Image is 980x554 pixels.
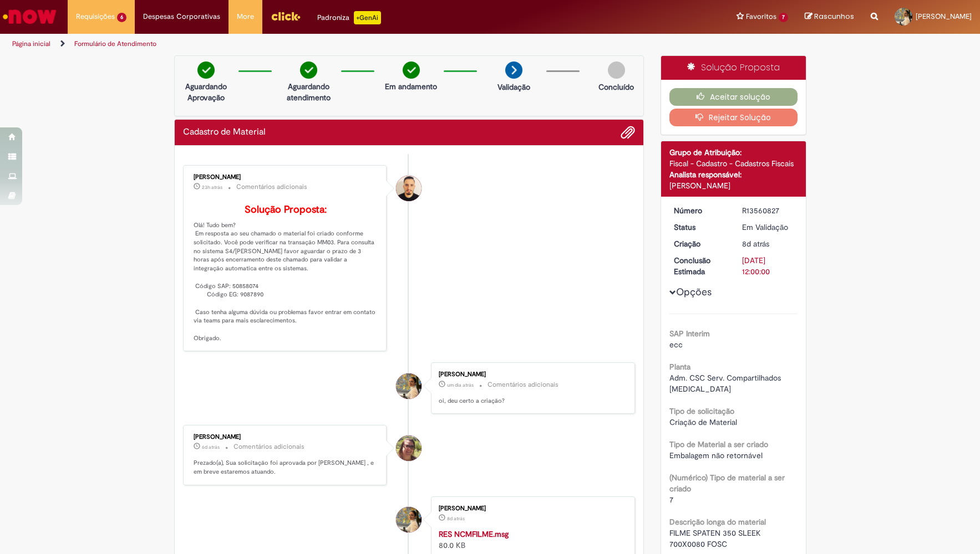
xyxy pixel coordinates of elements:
div: Arnaldo Jose Vieira De Melo [396,176,422,201]
p: Em andamento [385,81,437,92]
dt: Conclusão Estimada [666,255,734,277]
span: 8d atrás [742,239,769,249]
p: +GenAi [354,11,381,24]
a: Rascunhos [805,12,854,22]
span: Favoritos [746,11,776,22]
span: ecc [669,340,683,350]
img: click_logo_yellow_360x200.png [271,8,301,24]
span: 7 [669,495,673,505]
img: arrow-next.png [505,61,522,79]
b: Descrição longa do material [669,517,766,527]
b: Tipo de Material a ser criado [669,439,768,449]
img: ServiceNow [1,6,58,28]
a: RES NCMFILME.msg [439,529,509,539]
p: Validação [497,81,530,93]
div: 80.0 KB [439,529,623,551]
div: [PERSON_NAME] [194,434,378,440]
span: Adm. CSC Serv. Compartilhados [MEDICAL_DATA] [669,373,783,394]
a: Formulário de Atendimento [74,39,156,48]
div: [DATE] 12:00:00 [742,255,794,277]
ul: Trilhas de página [8,34,645,54]
h2: Cadastro de Material Histórico de tíquete [183,127,266,137]
div: Yasmim Ferreira Da Silva [396,373,422,399]
span: Despesas Corporativas [143,11,220,22]
dt: Número [666,205,734,216]
p: oi, deu certo a criação? [439,397,623,406]
dt: Status [666,222,734,233]
button: Adicionar anexos [621,125,635,140]
b: Planta [669,362,690,372]
div: Em Validação [742,222,794,233]
span: Criação de Material [669,417,737,427]
b: Tipo de solicitação [669,406,734,416]
time: 23/09/2025 18:08:12 [447,515,465,522]
div: Padroniza [317,11,381,24]
time: 25/09/2025 18:26:39 [202,444,220,450]
div: Grupo de Atribuição: [669,147,798,158]
p: Olá! Tudo bem? Em resposta ao seu chamado o material foi criado conforme solicitado. Você pode ve... [194,204,378,343]
span: 8d atrás [447,515,465,522]
button: Aceitar solução [669,88,798,106]
span: Embalagem não retornável [669,450,763,460]
p: Aguardando Aprovação [179,81,233,103]
p: Concluído [598,81,634,93]
p: Prezado(a), Sua solicitação foi aprovada por [PERSON_NAME] , e em breve estaremos atuando. [194,459,378,476]
p: Aguardando atendimento [282,81,336,103]
div: Ana Paula De Sousa Rodrigues [396,435,422,461]
span: Requisições [76,11,115,22]
img: check-circle-green.png [300,61,317,79]
div: R13560827 [742,205,794,216]
b: (Numérico) Tipo de material a ser criado [669,473,785,494]
div: [PERSON_NAME] [669,180,798,191]
small: Comentários adicionais [233,442,304,452]
small: Comentários adicionais [236,182,307,192]
dt: Criação [666,238,734,249]
div: 23/09/2025 18:09:58 [742,238,794,249]
span: um dia atrás [447,382,474,388]
img: check-circle-green.png [197,61,215,79]
button: Rejeitar Solução [669,109,798,126]
div: [PERSON_NAME] [194,174,378,181]
div: Solução Proposta [661,56,806,80]
div: [PERSON_NAME] [439,505,623,512]
span: 7 [779,13,788,22]
span: [PERSON_NAME] [916,12,972,21]
span: 6d atrás [202,444,220,450]
b: Solução Proposta: [245,203,327,216]
div: [PERSON_NAME] [439,371,623,378]
div: Analista responsável: [669,169,798,180]
time: 23/09/2025 18:09:58 [742,239,769,249]
div: Fiscal - Cadastro - Cadastros Fiscais [669,158,798,169]
img: img-circle-grey.png [608,61,625,79]
time: 30/09/2025 09:50:12 [202,184,222,191]
img: check-circle-green.png [403,61,420,79]
time: 29/09/2025 14:36:00 [447,382,474,388]
span: Rascunhos [814,11,854,22]
b: SAP Interim [669,329,710,338]
small: Comentários adicionais [488,380,558,389]
span: FILME SPATEN 350 SLEEK 700X0080 FOSC [669,528,763,549]
a: Página inicial [12,39,50,48]
span: 6 [117,13,126,22]
div: Yasmim Ferreira Da Silva [396,507,422,532]
span: 23h atrás [202,184,222,191]
span: More [237,11,254,22]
